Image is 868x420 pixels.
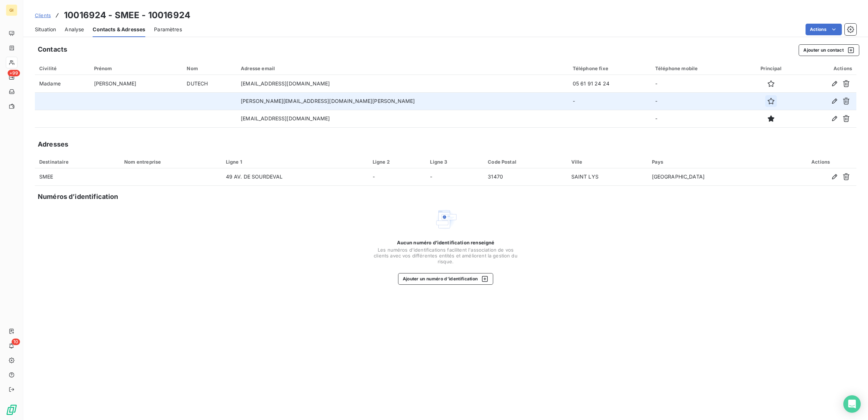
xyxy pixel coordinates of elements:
div: Principal [749,65,794,71]
div: Prénom [94,65,178,71]
span: Analyse [65,26,84,33]
div: Actions [789,159,852,165]
td: 05 61 91 24 24 [568,75,651,92]
img: Empty state [434,208,457,231]
td: - [651,110,744,127]
td: DUTECH [182,75,236,92]
h5: Contacts [38,44,67,55]
td: [PERSON_NAME] [90,75,183,92]
td: - [651,92,744,110]
td: SAINT LYS [567,168,648,186]
div: Adresse email [241,65,564,71]
td: - [426,168,483,186]
span: Clients [35,12,51,18]
span: Contacts & Adresses [93,26,145,33]
div: Ville [571,159,643,165]
h3: 10016924 - SMEE - 10016924 [64,9,190,22]
td: [GEOGRAPHIC_DATA] [648,168,785,186]
span: Les numéros d'identifications facilitent l'association de vos clients avec vos différentes entité... [373,247,518,264]
button: Actions [806,24,842,35]
div: Téléphone mobile [655,65,740,71]
a: Clients [35,12,51,19]
td: - [568,92,651,110]
div: Téléphone fixe [573,65,646,71]
td: SMEE [35,168,120,186]
td: [EMAIL_ADDRESS][DOMAIN_NAME] [236,75,568,92]
td: - [651,75,744,92]
span: Situation [35,26,56,33]
td: 49 AV. DE SOURDEVAL [222,168,368,186]
span: +99 [8,70,20,76]
div: Code Postal [488,159,562,165]
td: 31470 [483,168,567,186]
button: Ajouter un contact [799,44,859,56]
td: [EMAIL_ADDRESS][DOMAIN_NAME] [236,110,568,127]
div: Destinataire [39,159,115,165]
div: Pays [652,159,781,165]
h5: Adresses [38,139,68,149]
div: Ligne 3 [430,159,479,165]
div: Actions [803,65,852,71]
div: Open Intercom Messenger [843,395,861,413]
img: Logo LeanPay [6,404,17,416]
td: Madame [35,75,90,92]
td: [PERSON_NAME][EMAIL_ADDRESS][DOMAIN_NAME][PERSON_NAME] [236,92,568,110]
button: Ajouter un numéro d’identification [398,273,494,285]
div: Ligne 1 [226,159,364,165]
div: Civilité [39,65,85,71]
h5: Numéros d’identification [38,192,118,202]
div: Ligne 2 [373,159,422,165]
div: Nom entreprise [124,159,217,165]
span: Aucun numéro d’identification renseigné [397,240,495,245]
div: GI [6,4,17,16]
span: Paramètres [154,26,182,33]
td: - [368,168,426,186]
div: Nom [187,65,232,71]
span: 10 [12,339,20,345]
